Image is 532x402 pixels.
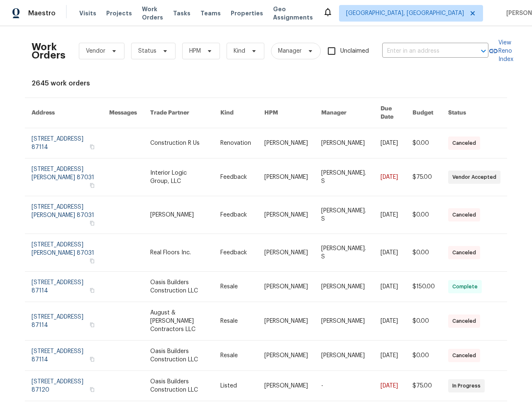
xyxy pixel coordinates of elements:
td: Oasis Builders Construction LLC [144,272,214,302]
td: Resale [214,341,258,371]
th: Kind [214,98,258,128]
td: Interior Logic Group, LLC [144,158,214,196]
span: Projects [106,9,132,17]
a: View Reno Index [488,39,513,63]
td: Real Floors Inc. [144,234,214,272]
span: Geo Assignments [273,5,313,22]
button: Copy Address [88,386,96,393]
div: 2645 work orders [32,79,500,88]
span: [GEOGRAPHIC_DATA], [GEOGRAPHIC_DATA] [346,9,464,17]
th: Due Date [374,98,406,128]
span: Vendor [86,47,105,55]
td: [PERSON_NAME] [315,341,373,371]
button: Copy Address [88,182,96,189]
td: Resale [214,302,258,341]
span: Maestro [28,9,56,17]
td: Oasis Builders Construction LLC [144,341,214,371]
button: Copy Address [88,143,96,151]
td: [PERSON_NAME] [144,196,214,234]
td: [PERSON_NAME] [258,371,315,401]
span: Tasks [173,10,190,16]
td: [PERSON_NAME]. S [315,158,373,196]
td: [PERSON_NAME] [258,158,315,196]
button: Copy Address [88,219,96,227]
td: [PERSON_NAME] [258,234,315,272]
td: Feedback [214,234,258,272]
span: Manager [278,47,302,55]
td: [PERSON_NAME] [315,128,373,158]
td: Feedback [214,158,258,196]
button: Copy Address [88,257,96,265]
button: Copy Address [88,356,96,363]
td: [PERSON_NAME] [258,128,315,158]
span: Teams [200,9,221,17]
td: [PERSON_NAME] [258,196,315,234]
th: Status [442,98,507,128]
span: Properties [231,9,263,17]
th: Manager [315,98,373,128]
td: [PERSON_NAME] [258,341,315,371]
td: Listed [214,371,258,401]
span: Visits [79,9,96,17]
td: Feedback [214,196,258,234]
span: Status [138,47,156,55]
span: Work Orders [142,5,163,22]
th: Address [25,98,102,128]
th: Trade Partner [144,98,214,128]
td: [PERSON_NAME] [315,272,373,302]
span: Unclaimed [340,47,369,56]
button: Copy Address [88,287,96,294]
td: [PERSON_NAME]. S [315,234,373,272]
button: Copy Address [88,321,96,329]
input: Enter in an address [382,45,465,58]
span: Kind [234,47,245,55]
td: Oasis Builders Construction LLC [144,371,214,401]
td: [PERSON_NAME]. S [315,196,373,234]
td: - [315,371,373,401]
th: Budget [406,98,442,128]
th: Messages [102,98,144,128]
td: Renovation [214,128,258,158]
th: HPM [258,98,315,128]
td: Construction R Us [144,128,214,158]
button: Open [478,45,489,57]
td: August & [PERSON_NAME] Contractors LLC [144,302,214,341]
td: [PERSON_NAME] [258,272,315,302]
h2: Work Orders [32,43,66,59]
td: [PERSON_NAME] [258,302,315,341]
td: Resale [214,272,258,302]
span: HPM [189,47,201,55]
td: [PERSON_NAME] [315,302,373,341]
